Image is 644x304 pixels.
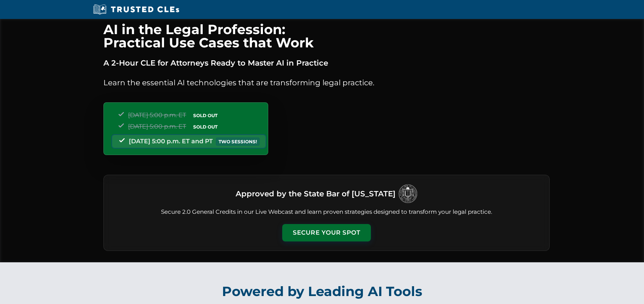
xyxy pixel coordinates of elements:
[128,123,186,130] span: [DATE] 5:00 p.m. ET
[103,57,550,69] p: A 2-Hour CLE for Attorneys Ready to Master AI in Practice
[236,187,395,201] h3: Approved by the State Bar of [US_STATE]
[399,184,417,203] img: Logo
[103,77,550,89] p: Learn the essential AI technologies that are transforming legal practice.
[103,23,550,49] h1: AI in the Legal Profession: Practical Use Cases that Work
[282,224,371,241] button: Secure Your Spot
[191,123,220,131] span: SOLD OUT
[128,111,186,119] span: [DATE] 5:00 p.m. ET
[91,4,181,15] img: Trusted CLEs
[113,208,540,216] p: Secure 2.0 General Credits in our Live Webcast and learn proven strategies designed to transform ...
[191,111,220,119] span: SOLD OUT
